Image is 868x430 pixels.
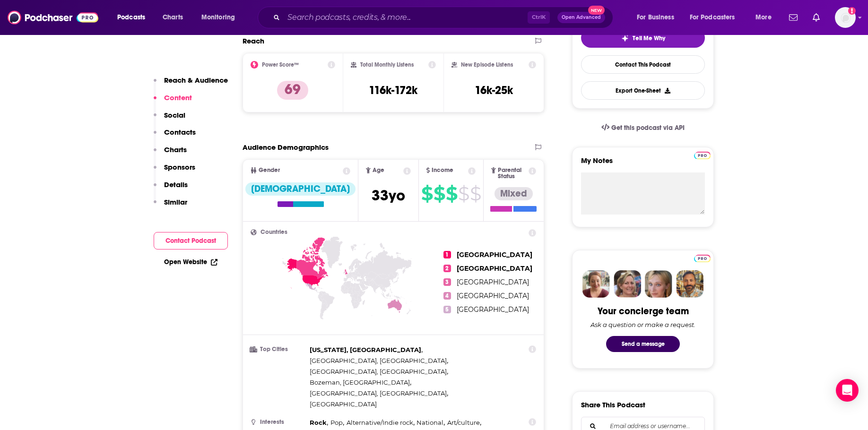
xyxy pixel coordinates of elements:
[594,116,692,139] a: Get this podcast via API
[369,83,417,97] h3: 116k-172k
[447,417,481,428] span: ,
[645,270,672,298] img: Jules Profile
[457,292,529,300] span: [GEOGRAPHIC_DATA]
[373,167,384,173] span: Age
[835,7,856,28] button: Show profile menu
[310,357,447,364] span: [GEOGRAPHIC_DATA], [GEOGRAPHIC_DATA]
[251,419,306,425] h3: Interests
[347,419,413,426] span: Alternative/Indie rock
[154,163,195,180] button: Sponsors
[154,180,188,198] button: Details
[117,11,145,24] span: Podcasts
[606,336,680,352] button: Send a message
[154,93,192,111] button: Content
[164,258,217,266] a: Open Website
[470,186,481,201] span: $
[195,10,247,25] button: open menu
[457,305,529,314] span: [GEOGRAPHIC_DATA]
[310,389,447,397] span: [GEOGRAPHIC_DATA], [GEOGRAPHIC_DATA]
[164,111,185,120] p: Social
[475,83,513,97] h3: 16k-25k
[417,417,445,428] span: ,
[590,321,695,328] div: Ask a question or make a request.
[330,417,344,428] span: ,
[154,232,228,249] button: Contact Podcast
[581,156,705,172] label: My Notes
[835,7,856,28] span: Logged in as Ashley_Beenen
[461,61,513,68] h2: New Episode Listens
[458,186,469,201] span: $
[245,182,356,196] div: [DEMOGRAPHIC_DATA]
[443,265,451,272] span: 2
[432,167,453,173] span: Income
[809,9,824,26] a: Show notifications dropdown
[310,417,328,428] span: ,
[611,124,685,132] span: Get this podcast via API
[259,167,280,173] span: Gender
[310,378,410,386] span: Bozeman, [GEOGRAPHIC_DATA]
[581,55,705,74] a: Contact This Podcast
[154,198,187,215] button: Similar
[562,15,601,20] span: Open Advanced
[637,11,674,24] span: For Business
[557,12,605,23] button: Open AdvancedNew
[598,305,689,317] div: Your concierge team
[694,255,711,262] img: Podchaser Pro
[443,306,451,313] span: 5
[694,150,711,159] a: Pro website
[443,292,451,300] span: 4
[443,251,451,258] span: 1
[360,61,414,68] h2: Total Monthly Listens
[154,76,228,93] button: Reach & Audience
[164,128,196,137] p: Contacts
[310,400,377,408] span: [GEOGRAPHIC_DATA]
[755,11,772,24] span: More
[8,9,98,26] img: Podchaser - Follow, Share and Rate Podcasts
[588,6,605,15] span: New
[749,10,783,25] button: open menu
[310,346,421,353] span: [US_STATE], [GEOGRAPHIC_DATA]
[785,9,801,26] a: Show notifications dropdown
[581,400,645,409] h3: Share This Podcast
[684,10,749,25] button: open menu
[154,128,196,145] button: Contacts
[310,388,448,399] span: ,
[164,180,188,189] p: Details
[417,419,443,426] span: National
[676,270,703,298] img: Jon Profile
[164,198,187,206] p: Similar
[633,34,665,42] span: Tell Me Why
[582,270,610,298] img: Sydney Profile
[310,344,423,355] span: ,
[164,93,192,102] p: Content
[267,7,622,28] div: Search podcasts, credits, & more...
[156,10,189,25] a: Charts
[447,419,480,426] span: Art/culture
[694,152,711,159] img: Podchaser Pro
[310,419,327,426] span: Rock
[262,61,299,68] h2: Power Score™
[630,10,686,25] button: open menu
[154,111,185,128] button: Social
[835,7,856,28] img: User Profile
[164,163,195,172] p: Sponsors
[528,11,550,24] span: Ctrl K
[457,278,529,286] span: [GEOGRAPHIC_DATA]
[310,377,411,388] span: ,
[260,229,287,235] span: Countries
[164,145,187,154] p: Charts
[614,270,641,298] img: Barbara Profile
[201,11,235,24] span: Monitoring
[848,7,856,15] svg: Add a profile image
[421,186,433,201] span: $
[434,186,445,201] span: $
[243,36,264,45] h2: Reach
[446,186,457,201] span: $
[251,346,306,353] h3: Top Cities
[154,145,187,163] button: Charts
[310,355,448,366] span: ,
[498,167,527,180] span: Parental Status
[694,253,711,262] a: Pro website
[495,187,533,200] div: Mixed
